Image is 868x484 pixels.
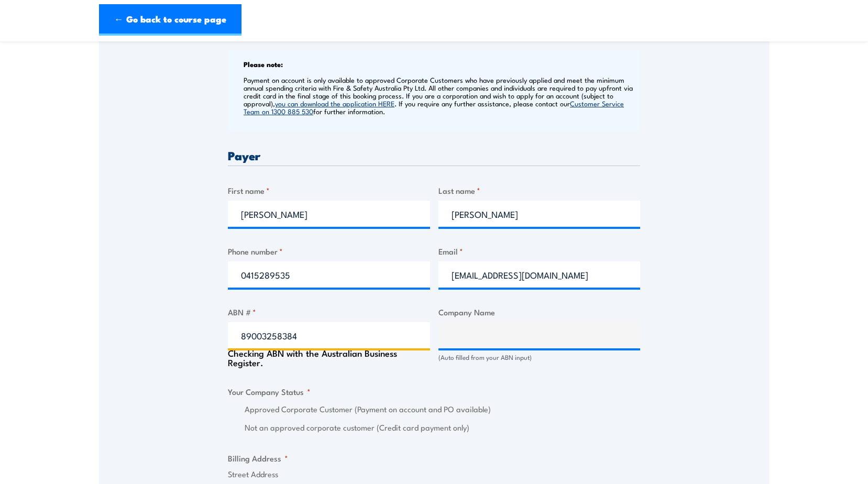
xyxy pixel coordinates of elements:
[438,184,641,196] label: Last name
[228,149,640,161] h3: Payer
[244,59,283,69] b: Please note:
[228,306,430,318] label: ABN #
[99,4,241,36] a: ← Go back to course page
[244,98,624,116] a: Customer Service Team on 1300 885 530
[438,353,641,362] div: (Auto filled from your ABN input)
[275,98,394,108] a: you can download the application HERE
[438,245,641,257] label: Email
[438,306,641,318] label: Company Name
[228,245,430,257] label: Phone number
[228,348,430,367] div: Checking ABN with the Australian Business Register.
[244,76,638,115] p: Payment on account is only available to approved Corporate Customers who have previously applied ...
[228,452,288,464] legend: Billing Address
[228,468,640,480] label: Street Address
[228,386,311,398] legend: Your Company Status
[228,184,430,196] label: First name
[245,422,640,434] label: Not an approved corporate customer (Credit card payment only)
[245,403,640,415] label: Approved Corporate Customer (Payment on account and PO available)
